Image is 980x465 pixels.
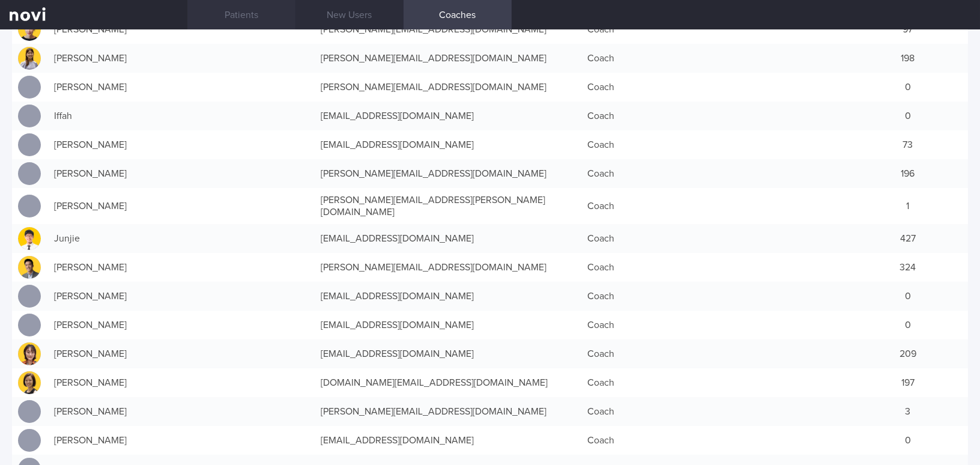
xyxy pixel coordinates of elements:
div: Coach [581,400,848,424]
div: [PERSON_NAME][EMAIL_ADDRESS][DOMAIN_NAME] [315,400,581,424]
div: Coach [581,46,848,70]
div: [PERSON_NAME] [48,75,315,99]
div: 427 [848,226,968,251]
div: Coach [581,133,848,157]
div: [EMAIL_ADDRESS][DOMAIN_NAME] [315,226,581,251]
div: [PERSON_NAME] [48,313,315,337]
div: [PERSON_NAME] [48,342,315,366]
div: Coach [581,255,848,279]
div: Coach [581,428,848,452]
div: Coach [581,313,848,337]
div: Coach [581,194,848,218]
div: 0 [848,313,968,337]
div: Coach [581,342,848,366]
div: [PERSON_NAME] [48,133,315,157]
div: 73 [848,133,968,157]
div: [EMAIL_ADDRESS][DOMAIN_NAME] [315,104,581,128]
div: [PERSON_NAME] [48,284,315,308]
div: 0 [848,75,968,99]
div: [DOMAIN_NAME][EMAIL_ADDRESS][DOMAIN_NAME] [315,371,581,395]
div: Coach [581,162,848,186]
div: [PERSON_NAME] [48,400,315,424]
div: 209 [848,342,968,366]
div: Iffah [48,104,315,128]
div: Coach [581,284,848,308]
div: [EMAIL_ADDRESS][DOMAIN_NAME] [315,133,581,157]
div: 0 [848,104,968,128]
div: Coach [581,104,848,128]
div: Coach [581,226,848,251]
div: [EMAIL_ADDRESS][DOMAIN_NAME] [315,342,581,366]
div: 196 [848,162,968,186]
div: [PERSON_NAME][EMAIL_ADDRESS][DOMAIN_NAME] [315,75,581,99]
div: 197 [848,371,968,395]
div: [PERSON_NAME][EMAIL_ADDRESS][DOMAIN_NAME] [315,46,581,70]
div: 3 [848,400,968,424]
div: [PERSON_NAME] [48,428,315,452]
div: [PERSON_NAME][EMAIL_ADDRESS][DOMAIN_NAME] [315,162,581,186]
div: 1 [848,194,968,218]
div: 0 [848,428,968,452]
div: [PERSON_NAME] [48,371,315,395]
div: 198 [848,46,968,70]
div: Junjie [48,226,315,251]
div: [PERSON_NAME] [48,194,315,218]
div: [PERSON_NAME] [48,255,315,279]
div: 324 [848,255,968,279]
div: Coach [581,371,848,395]
div: 0 [848,284,968,308]
div: [PERSON_NAME] [48,46,315,70]
div: [PERSON_NAME][EMAIL_ADDRESS][PERSON_NAME][DOMAIN_NAME] [315,188,581,224]
div: [PERSON_NAME] [48,162,315,186]
div: [EMAIL_ADDRESS][DOMAIN_NAME] [315,313,581,337]
div: [PERSON_NAME][EMAIL_ADDRESS][DOMAIN_NAME] [315,255,581,279]
div: [EMAIL_ADDRESS][DOMAIN_NAME] [315,284,581,308]
div: [EMAIL_ADDRESS][DOMAIN_NAME] [315,428,581,452]
div: Coach [581,75,848,99]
